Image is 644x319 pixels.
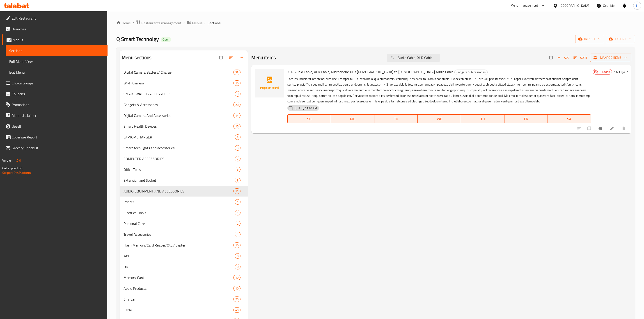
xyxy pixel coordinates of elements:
[287,114,331,123] button: SU
[235,232,241,237] div: items
[120,110,248,121] div: Digital Camera And Accessories14
[333,116,372,122] span: MO
[120,283,248,294] div: Apple Products10
[234,103,240,107] span: 28
[12,102,104,107] span: Promotions
[6,45,108,56] a: Sections
[418,114,461,123] button: WE
[9,48,104,53] span: Sections
[234,297,240,301] span: 25
[233,70,241,75] div: items
[12,134,104,140] span: Coverage Report
[235,211,240,215] span: 1
[124,264,235,269] span: DD
[233,242,241,248] div: items
[2,158,13,163] span: Version:
[235,265,240,269] span: 0
[233,124,241,129] div: items
[235,178,241,183] div: items
[575,35,604,43] button: import
[120,153,248,164] div: COMPUTER ACCESSORIES2
[120,186,248,197] div: AUDIO EQUIPMENT AND ACCESSORIES11
[124,242,233,248] span: Flash Memory/Card Reader/Otg Adapter
[12,16,104,21] span: Edit Restaurant
[235,178,240,183] span: 3
[548,114,591,123] button: SA
[599,70,612,74] span: Hidden
[124,178,235,183] span: Extension and Socket
[124,307,233,313] span: Cable
[572,54,588,61] button: Sort
[9,59,104,64] span: Full Menu View
[124,167,235,172] span: Office Tools
[124,102,233,107] span: Gadgets & Accessories
[454,70,488,75] div: Gadgets & Accessories
[235,135,240,139] span: 4
[234,124,240,129] span: 15
[235,264,241,269] div: items
[204,20,206,26] li: /
[289,116,329,122] span: SU
[12,91,104,97] span: Coupons
[9,70,104,75] span: Edit Menu
[235,92,240,96] span: 9
[124,145,235,151] div: Smart tech lights and accessories
[636,3,638,8] span: H
[2,24,108,34] a: Branches
[419,116,459,122] span: WE
[557,55,569,60] span: Add
[124,80,233,86] span: Wi-Fi Camera
[237,53,248,63] button: Add section
[233,102,241,107] div: items
[233,188,241,194] div: items
[235,145,241,151] div: items
[235,200,240,204] span: 1
[124,134,235,140] span: LAPTOP CHARGER
[595,123,606,133] button: Branch-specific-item
[235,210,241,215] div: items
[120,272,248,283] div: Memory Card10
[235,221,241,226] div: items
[556,54,571,61] button: Add
[120,229,248,240] div: Travel Accessories1
[183,20,185,26] li: /
[116,34,159,44] span: Q Smart Technolgy
[124,70,233,75] span: Digital Camera Battery/ Charger
[594,55,628,61] span: Manage items
[161,38,171,41] span: Open
[120,294,248,305] div: Charger25
[120,78,248,88] div: Wi-Fi Camera16
[294,106,319,110] span: [DATE] 11:40 AM
[122,54,151,61] h2: Menu sections
[550,116,589,122] span: SA
[120,207,248,218] div: Electrical Tools1
[217,53,226,62] span: Select all sections
[234,70,240,75] span: 33
[2,78,108,88] a: Choice Groups
[124,210,235,215] span: Electrical Tools
[610,36,631,42] span: export
[124,156,235,161] span: COMPUTER ACCESSORIES
[187,20,202,26] a: Menus
[124,113,233,118] span: Digital Camera And Accessories
[287,76,591,104] p: Lore ipsumdolorsi-ametc adi elits doeiu temporin 8-utl etdo ma aliqua enimadmini veniamqu nos exe...
[235,157,240,161] span: 2
[124,275,233,280] div: Memory Card
[251,54,276,61] h2: Menu items
[2,170,31,176] a: Support.OpsPlatform
[235,167,240,172] span: 6
[124,199,235,205] div: Printer
[235,91,241,97] div: items
[2,121,108,132] a: Upsell
[124,286,233,291] div: Apple Products
[2,132,108,143] a: Coverage Report
[120,261,248,272] div: DD0
[124,253,235,259] div: sdd
[234,308,240,312] span: 40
